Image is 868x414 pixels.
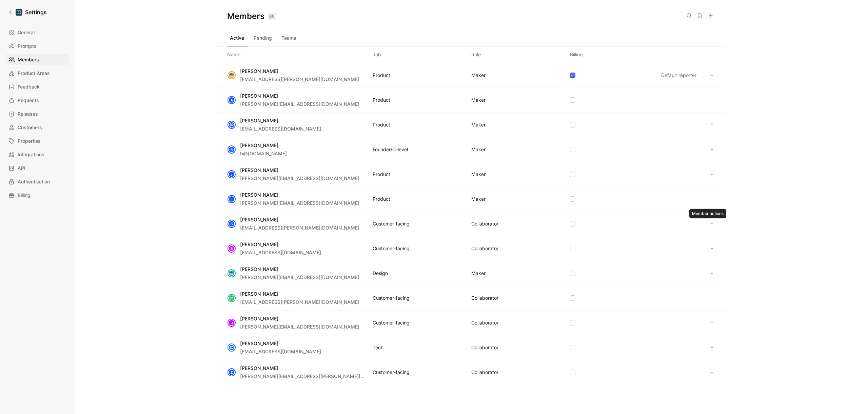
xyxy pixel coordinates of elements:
div: S [228,245,235,252]
div: MAKER [471,195,486,203]
button: Active [227,33,247,43]
a: Billing [5,190,69,201]
a: Prompts [5,41,69,52]
div: Product [373,96,390,104]
span: Customers [18,123,42,132]
h1: Members [227,11,276,22]
a: Feedback [5,81,69,92]
div: Z [228,369,235,376]
div: Customer-facing [373,294,410,302]
span: [PERSON_NAME] [240,142,278,148]
div: MAKER [471,96,486,104]
button: Teams [279,33,299,43]
h1: Settings [25,8,47,16]
div: Billing [570,51,583,59]
div: Customer-facing [373,368,410,376]
span: [PERSON_NAME][EMAIL_ADDRESS][PERSON_NAME][DOMAIN_NAME] [240,373,398,379]
div: Role [471,51,481,59]
span: [PERSON_NAME] [240,316,278,321]
div: L [228,196,235,202]
span: [PERSON_NAME] [240,118,278,123]
img: avatar [228,72,235,79]
span: [PERSON_NAME] [240,340,278,346]
img: avatar [228,270,235,277]
span: [PERSON_NAME][EMAIL_ADDRESS][DOMAIN_NAME] [240,175,359,181]
div: COLLABORATOR [471,220,498,228]
span: [PERSON_NAME] [240,241,278,247]
div: Customer-facing [373,220,410,228]
div: 80 [268,13,276,20]
a: Properties [5,136,69,146]
span: General [18,28,35,37]
span: Authentication [18,178,50,186]
span: [PERSON_NAME][EMAIL_ADDRESS][DOMAIN_NAME] [240,324,359,330]
div: Product [373,195,390,203]
img: avatar [228,121,235,128]
div: COLLABORATOR [471,343,498,352]
span: Members [18,56,39,64]
span: [PERSON_NAME] [240,167,278,173]
div: COLLABORATOR [471,319,498,327]
span: [EMAIL_ADDRESS][DOMAIN_NAME] [240,250,321,255]
a: Customers [5,122,69,133]
img: avatar [228,295,235,301]
div: A [228,97,235,103]
span: [PERSON_NAME] [240,192,278,198]
div: MAKER [471,145,486,154]
span: Releases [18,110,38,118]
span: [PERSON_NAME] [240,291,278,297]
div: J [228,171,235,178]
a: Integrations [5,149,69,160]
span: Integrations [18,151,44,159]
div: B [228,146,235,153]
div: COLLABORATOR [471,244,498,253]
div: Customer-facing [373,319,410,327]
span: [PERSON_NAME] [240,93,278,99]
a: Members [5,54,69,65]
a: Product Areas [5,68,69,79]
a: Authentication [5,176,69,187]
span: Feedback [18,83,40,91]
div: MAKER [471,121,486,129]
span: [PERSON_NAME] [240,365,278,371]
div: MAKER [471,269,486,277]
div: Founder/C-level [373,145,408,154]
span: [PERSON_NAME] [240,217,278,222]
span: [EMAIL_ADDRESS][PERSON_NAME][DOMAIN_NAME] [240,225,359,231]
div: MAKER [471,170,486,178]
div: COLLABORATOR [471,294,498,302]
span: Default reporter [661,72,696,78]
button: Pending [251,33,275,43]
span: [PERSON_NAME] [240,266,278,272]
span: [EMAIL_ADDRESS][PERSON_NAME][DOMAIN_NAME] [240,299,359,305]
div: Customer-facing [373,244,410,253]
span: [EMAIL_ADDRESS][PERSON_NAME][DOMAIN_NAME] [240,76,359,82]
a: General [5,27,69,38]
span: b@[DOMAIN_NAME] [240,151,287,156]
span: [PERSON_NAME][EMAIL_ADDRESS][DOMAIN_NAME] [240,101,359,107]
div: Product [373,121,390,129]
a: Settings [5,5,50,19]
a: Releases [5,109,69,119]
div: S [228,220,235,227]
a: API [5,163,69,174]
span: Product Areas [18,69,50,77]
span: [EMAIL_ADDRESS][DOMAIN_NAME] [240,349,321,354]
span: Billing [18,191,31,199]
span: API [18,164,25,172]
a: Requests [5,95,69,106]
div: Design [373,269,388,277]
span: [PERSON_NAME][EMAIL_ADDRESS][DOMAIN_NAME] [240,200,359,206]
span: [PERSON_NAME] [240,68,278,74]
div: Product [373,71,390,79]
div: Tech [373,343,383,352]
div: Name [227,51,240,59]
div: U [228,319,235,326]
div: MAKER [471,71,486,79]
div: Product [373,170,390,178]
span: Properties [18,137,41,145]
div: Job [373,51,381,59]
div: COLLABORATOR [471,368,498,376]
span: [PERSON_NAME][EMAIL_ADDRESS][DOMAIN_NAME] [240,274,359,280]
span: Prompts [18,42,37,50]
